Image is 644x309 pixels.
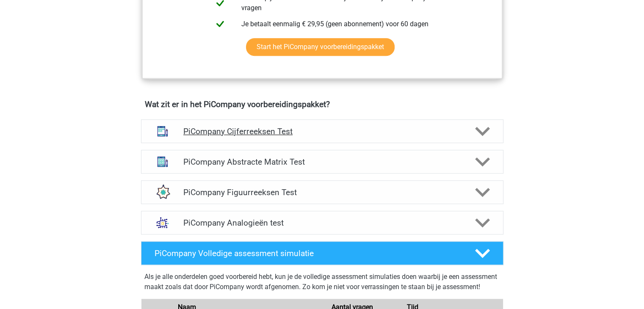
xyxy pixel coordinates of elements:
[183,127,461,136] h4: PiCompany Cijferreeksen Test
[138,150,507,174] a: abstracte matrices PiCompany Abstracte Matrix Test
[152,212,174,234] img: analogieen
[183,188,461,197] h4: PiCompany Figuurreeksen Test
[144,272,500,295] div: Als je alle onderdelen goed voorbereid hebt, kun je de volledige assessment simulaties doen waarb...
[155,248,461,258] h4: PiCompany Volledige assessment simulatie
[246,38,395,56] a: Start het PiCompany voorbereidingspakket
[138,180,507,204] a: figuurreeksen PiCompany Figuurreeksen Test
[152,151,174,173] img: abstracte matrices
[138,211,507,235] a: analogieen PiCompany Analogieën test
[152,120,174,142] img: cijferreeksen
[138,241,507,265] a: PiCompany Volledige assessment simulatie
[183,157,461,167] h4: PiCompany Abstracte Matrix Test
[138,119,507,143] a: cijferreeksen PiCompany Cijferreeksen Test
[152,181,174,203] img: figuurreeksen
[183,218,461,228] h4: PiCompany Analogieën test
[145,99,500,109] h4: Wat zit er in het PiCompany voorbereidingspakket?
